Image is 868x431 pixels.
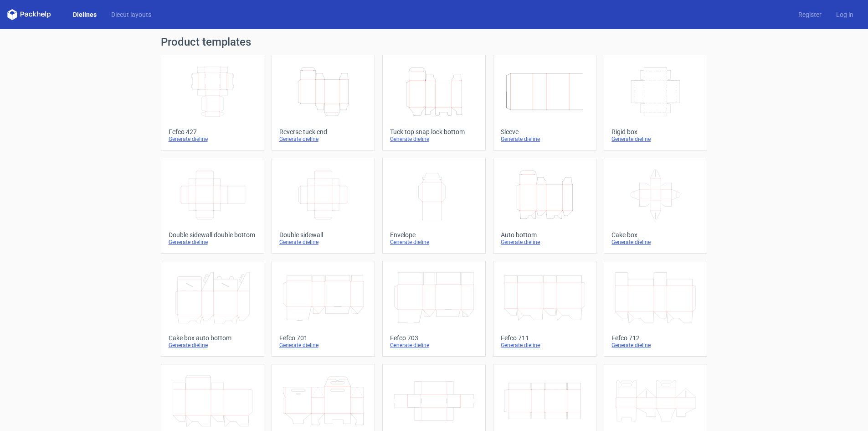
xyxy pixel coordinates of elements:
a: Double sidewall double bottomGenerate dieline [161,158,264,254]
div: Generate dieline [279,239,367,246]
a: Diecut layouts [104,10,159,19]
div: Double sidewall [279,231,367,239]
a: Auto bottomGenerate dieline [493,158,596,254]
div: Auto bottom [501,231,589,239]
a: Double sidewallGenerate dieline [272,158,375,254]
div: Fefco 701 [279,334,367,342]
div: Generate dieline [390,342,478,349]
div: Generate dieline [169,239,257,246]
div: Generate dieline [169,342,257,349]
a: Log in [829,10,861,19]
a: Fefco 703Generate dieline [382,261,486,357]
div: Generate dieline [501,135,589,143]
div: Cake box auto bottom [169,334,257,342]
div: Tuck top snap lock bottom [390,128,478,135]
div: Generate dieline [169,135,257,143]
a: Register [791,10,829,19]
div: Envelope [390,231,478,239]
div: Rigid box [611,128,699,135]
a: Rigid boxGenerate dieline [604,55,707,151]
div: Generate dieline [279,342,367,349]
div: Fefco 703 [390,334,478,342]
div: Generate dieline [279,135,367,143]
div: Fefco 712 [611,334,699,342]
a: SleeveGenerate dieline [493,55,596,151]
div: Generate dieline [611,342,699,349]
div: Generate dieline [501,239,589,246]
div: Generate dieline [390,135,478,143]
div: Generate dieline [611,135,699,143]
a: Cake box auto bottomGenerate dieline [161,261,264,357]
a: Fefco 427Generate dieline [161,55,264,151]
h1: Product templates [161,36,708,47]
a: Fefco 712Generate dieline [604,261,707,357]
div: Generate dieline [611,239,699,246]
div: Double sidewall double bottom [169,231,257,239]
div: Sleeve [501,128,589,135]
div: Fefco 427 [169,128,257,135]
a: Fefco 701Generate dieline [272,261,375,357]
div: Generate dieline [501,342,589,349]
a: Cake boxGenerate dieline [604,158,707,254]
a: Dielines [66,10,104,19]
a: EnvelopeGenerate dieline [382,158,486,254]
div: Cake box [611,231,699,239]
a: Reverse tuck endGenerate dieline [272,55,375,151]
div: Fefco 711 [501,334,589,342]
a: Fefco 711Generate dieline [493,261,596,357]
div: Reverse tuck end [279,128,367,135]
a: Tuck top snap lock bottomGenerate dieline [382,55,486,151]
div: Generate dieline [390,239,478,246]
